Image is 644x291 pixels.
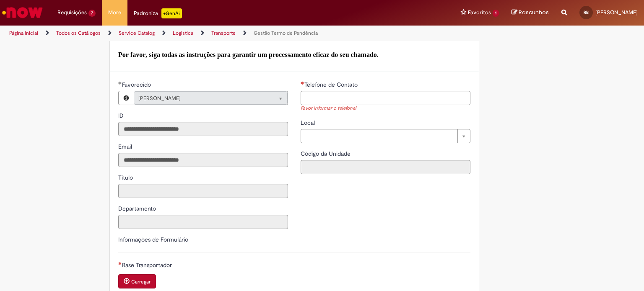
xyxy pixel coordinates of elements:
span: Somente leitura - Código da Unidade [301,150,352,157]
label: Somente leitura - Departamento [118,204,158,213]
a: Todos os Catálogos [56,30,101,36]
span: Local [301,119,317,126]
span: Base Transportador [122,261,174,269]
ul: Trilhas de página [6,26,423,41]
input: Email [118,153,288,167]
div: Favor informar o telefone! [301,105,470,112]
span: [PERSON_NAME] [138,92,266,105]
span: Rascunhos [519,8,549,16]
span: Somente leitura - Email [118,143,134,150]
span: Favoritos [468,8,491,17]
a: Transporte [211,30,236,36]
span: Somente leitura - ID [118,112,125,119]
span: Por favor, siga todas as instruções para garantir um processamento eficaz do seu chamado. [118,51,379,58]
span: Telefone de Contato [304,81,359,88]
span: Favorecido, Ricardo Barros [122,81,153,88]
input: Título [118,184,288,198]
span: More [108,8,121,17]
input: Telefone de Contato [301,91,470,105]
a: Página inicial [9,30,38,36]
span: 1 [493,10,499,17]
input: Código da Unidade [301,160,470,174]
label: Somente leitura - Favorecido, Ricardo Barros [118,80,153,89]
button: Carregar anexo de Base Transportador Required [118,274,156,288]
a: Limpar campo Local [301,129,470,143]
span: Somente leitura - Departamento [118,205,158,212]
div: Padroniza [134,8,182,18]
a: Logistica [173,30,193,36]
img: ServiceNow [1,4,44,21]
label: Informações de Formulário [118,236,188,243]
span: RB [584,10,589,15]
span: Somente leitura - Título [118,174,135,181]
span: [PERSON_NAME] [595,9,638,16]
label: Somente leitura - Título [118,173,135,182]
span: 7 [88,10,96,17]
span: Requisições [57,8,87,17]
input: ID [118,122,288,136]
a: Service Catalog [119,30,155,36]
label: Somente leitura - ID [118,111,125,120]
button: Favorecido, Visualizar este registro Ricardo Barros [119,91,134,105]
input: Departamento [118,215,288,229]
p: +GenAi [161,8,182,18]
span: Necessários [118,262,122,265]
a: [PERSON_NAME]Limpar campo Favorecido [134,91,288,105]
a: Rascunhos [512,9,549,17]
span: Necessários [301,81,304,85]
label: Somente leitura - Código da Unidade [301,149,352,158]
a: Gestão Termo de Pendência [254,30,318,36]
span: Obrigatório Preenchido [118,81,122,85]
small: Carregar [131,278,151,285]
label: Somente leitura - Email [118,142,134,151]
